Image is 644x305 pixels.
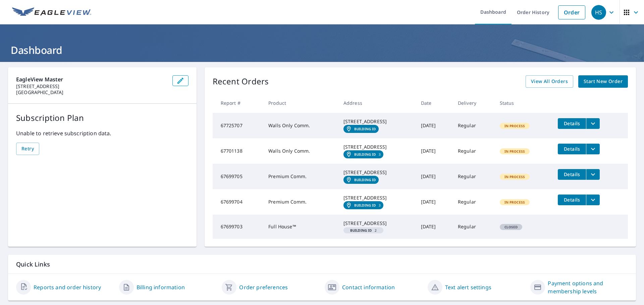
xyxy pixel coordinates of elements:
td: [DATE] [416,138,452,164]
div: [STREET_ADDRESS] [343,169,410,176]
p: Quick Links [16,260,628,269]
button: Retry [16,143,39,155]
span: In Process [500,149,529,154]
td: [DATE] [416,215,452,239]
td: 67701138 [213,138,263,164]
span: Details [562,120,582,127]
button: detailsBtn-67699704 [558,195,586,205]
td: Full House™ [263,215,338,239]
em: Building ID [354,203,376,207]
a: Building ID [343,176,379,184]
button: filesDropdownBtn-67701138 [586,144,600,154]
a: Start New Order [578,75,628,88]
td: Regular [452,164,494,189]
a: View All Orders [526,75,573,88]
th: Product [263,93,338,113]
button: filesDropdownBtn-67699705 [586,169,600,180]
td: 67699705 [213,164,263,189]
button: detailsBtn-67725707 [558,118,586,129]
span: In Process [500,200,529,205]
span: Details [562,146,582,152]
a: Payment options and membership levels [548,279,628,295]
p: Subscription Plan [16,112,189,124]
a: Order [558,5,585,19]
button: detailsBtn-67701138 [558,144,586,154]
td: Premium Comm. [263,164,338,189]
span: In Process [500,174,529,179]
td: [DATE] [416,113,452,138]
p: [GEOGRAPHIC_DATA] [16,89,167,95]
em: Building ID [350,229,372,232]
button: filesDropdownBtn-67725707 [586,118,600,129]
td: [DATE] [416,189,452,215]
a: Text alert settings [445,283,491,291]
td: 67725707 [213,113,263,138]
th: Status [494,93,553,113]
em: Building ID [354,127,376,131]
td: [DATE] [416,164,452,189]
a: Building ID [343,125,379,133]
div: [STREET_ADDRESS] [343,144,410,150]
a: Billing information [137,283,185,291]
div: HS [591,5,606,20]
span: In Process [500,124,529,128]
em: Building ID [354,152,376,156]
a: Building ID3 [343,150,383,158]
p: Unable to retrieve subscription data. [16,129,189,137]
a: Building ID3 [343,201,383,209]
p: [STREET_ADDRESS] [16,83,167,89]
span: Details [562,171,582,177]
div: [STREET_ADDRESS] [343,118,410,125]
span: 2 [346,229,381,232]
p: Recent Orders [213,75,269,88]
th: Date [416,93,452,113]
td: 67699703 [213,215,263,239]
img: EV Logo [12,7,91,17]
div: [STREET_ADDRESS] [343,195,410,201]
td: Regular [452,215,494,239]
td: 67699704 [213,189,263,215]
td: Walls Only Comm. [263,138,338,164]
td: Regular [452,189,494,215]
td: Premium Comm. [263,189,338,215]
span: Start New Order [584,77,623,86]
h1: Dashboard [8,43,636,57]
span: View All Orders [531,77,568,86]
td: Regular [452,138,494,164]
button: detailsBtn-67699705 [558,169,586,180]
a: Order preferences [239,283,288,291]
td: Walls Only Comm. [263,113,338,138]
button: filesDropdownBtn-67699704 [586,195,600,205]
p: EagleView Master [16,75,167,83]
span: Details [562,197,582,203]
em: Building ID [354,178,376,182]
th: Address [338,93,416,113]
span: Closed [500,225,522,229]
a: Reports and order history [34,283,101,291]
div: [STREET_ADDRESS] [343,220,410,227]
td: Regular [452,113,494,138]
a: Contact information [342,283,395,291]
span: Retry [21,145,34,153]
th: Report # [213,93,263,113]
th: Delivery [452,93,494,113]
